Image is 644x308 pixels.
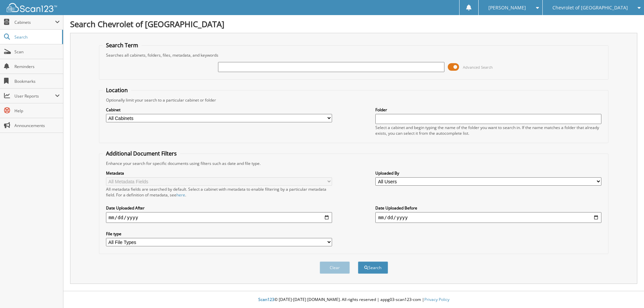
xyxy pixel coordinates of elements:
[63,292,644,308] div: © [DATE]-[DATE] [DOMAIN_NAME]. All rights reserved | appg03-scan123-com |
[14,93,55,99] span: User Reports
[103,52,605,58] div: Searches all cabinets, folders, files, metadata, and keywords
[14,64,60,69] span: Reminders
[176,192,185,198] a: here
[258,297,274,302] span: Scan123
[358,261,388,274] button: Search
[103,161,605,166] div: Enhance your search for specific documents using filters such as date and file type.
[103,97,605,103] div: Optionally limit your search to a particular cabinet or folder
[424,297,449,302] a: Privacy Policy
[70,18,637,29] h1: Search Chevrolet of [GEOGRAPHIC_DATA]
[106,107,332,113] label: Cabinet
[106,212,332,223] input: start
[375,170,601,176] label: Uploaded By
[320,261,350,274] button: Clear
[14,108,60,114] span: Help
[463,65,493,70] span: Advanced Search
[14,78,60,84] span: Bookmarks
[14,19,55,25] span: Cabinets
[14,123,60,128] span: Announcements
[375,212,601,223] input: end
[103,42,142,49] legend: Search Term
[14,49,60,55] span: Scan
[7,3,57,12] img: scan123-logo-white.svg
[375,107,601,113] label: Folder
[103,86,131,94] legend: Location
[106,186,332,198] div: All metadata fields are searched by default. Select a cabinet with metadata to enable filtering b...
[106,231,332,237] label: File type
[552,6,628,10] span: Chevrolet of [GEOGRAPHIC_DATA]
[14,34,59,40] span: Search
[106,170,332,176] label: Metadata
[375,125,601,136] div: Select a cabinet and begin typing the name of the folder you want to search in. If the name match...
[488,6,526,10] span: [PERSON_NAME]
[106,205,332,211] label: Date Uploaded After
[375,205,601,211] label: Date Uploaded Before
[103,150,180,157] legend: Additional Document Filters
